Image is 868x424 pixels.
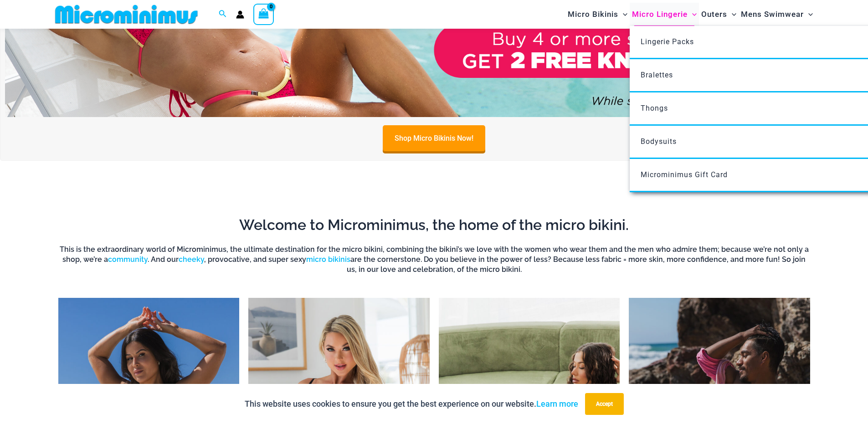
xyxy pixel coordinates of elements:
[179,255,204,264] a: cheeky
[306,255,350,264] a: micro bikinis
[699,3,739,26] a: OutersMenu ToggleMenu Toggle
[58,245,810,275] h6: This is the extraordinary world of Microminimus, the ultimate destination for the micro bikini, c...
[565,3,630,26] a: Micro BikinisMenu ToggleMenu Toggle
[688,3,697,26] span: Menu Toggle
[383,125,485,151] a: Shop Micro Bikinis Now!
[58,215,810,235] h2: Welcome to Microminimus, the home of the micro bikini.
[804,3,813,26] span: Menu Toggle
[108,255,148,264] a: community
[641,37,694,46] span: Lingerie Packs
[568,3,618,26] span: Micro Bikinis
[701,3,727,26] span: Outers
[727,3,736,26] span: Menu Toggle
[630,3,699,26] a: Micro LingerieMenu ToggleMenu Toggle
[219,9,227,20] a: Search icon link
[641,137,677,146] span: Bodysuits
[564,1,817,27] nav: Site Navigation
[741,3,804,26] span: Mens Swimwear
[641,170,728,179] span: Microminimus Gift Card
[632,3,688,26] span: Micro Lingerie
[253,4,274,25] a: View Shopping Cart, empty
[739,3,815,26] a: Mens SwimwearMenu ToggleMenu Toggle
[585,393,624,415] button: Accept
[641,104,668,112] span: Thongs
[245,397,578,411] p: This website uses cookies to ensure you get the best experience on our website.
[536,399,578,409] a: Learn more
[236,10,244,19] a: Account icon link
[618,3,627,26] span: Menu Toggle
[641,71,673,79] span: Bralettes
[51,4,201,25] img: MM SHOP LOGO FLAT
